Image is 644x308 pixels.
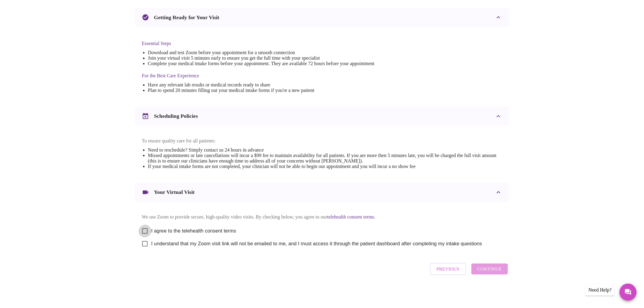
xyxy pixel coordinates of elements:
li: Download and test Zoom before your appointment for a smooth connection [148,50,374,55]
div: Need Help? [586,284,615,296]
h3: Your Virtual Visit [154,189,195,195]
button: Previous [430,263,466,275]
button: Messages [620,284,637,301]
span: I understand that my Zoom visit link will not be emailed to me, and I must access it through the ... [151,240,482,247]
li: Need to reschedule? Simply contact us 24 hours in advance [148,147,502,153]
p: We use Zoom to provide secure, high-quality video visits. By checking below, you agree to our . [142,214,502,220]
span: I agree to the telehealth consent terms [151,227,236,235]
li: Missed appointments or late cancellations will incur a $99 fee to maintain availability for all p... [148,153,502,164]
h4: For the Best Care Experience [142,73,374,79]
p: To ensure quality care for all patients: [142,138,502,144]
h3: Getting Ready for Your Visit [154,14,219,21]
h4: Essential Steps [142,41,374,46]
li: Join your virtual visit 5 minutes early to ensure you get the full time with your specialist [148,55,374,61]
li: Plan to spend 20 minutes filling out your medical intake forms if you're a new patient [148,88,374,93]
li: Have any relevant lab results or medical records ready to share [148,82,374,88]
h3: Scheduling Policies [154,113,198,119]
span: Previous [437,265,460,273]
li: If your medical intake forms are not completed, your clinician will not be able to begin our appo... [148,164,502,169]
li: Complete your medical intake forms before your appointment. They are available 72 hours before yo... [148,61,374,66]
div: Getting Ready for Your Visit [135,8,509,27]
div: Scheduling Policies [135,107,509,126]
div: Your Virtual Visit [135,183,509,202]
a: telehealth consent terms [327,214,374,219]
